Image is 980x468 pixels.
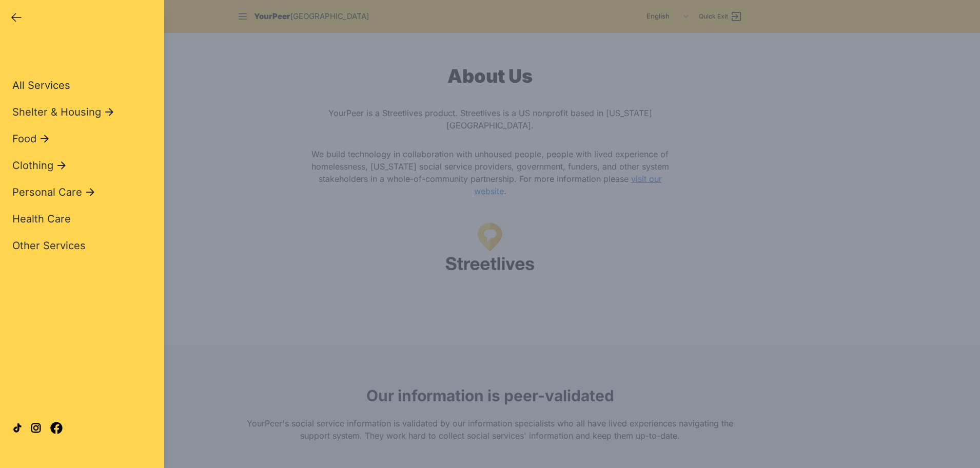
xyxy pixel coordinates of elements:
button: Shelter & Housing [12,105,115,119]
span: Shelter & Housing [12,105,101,119]
button: Food [12,132,51,146]
span: Clothing [12,158,53,173]
a: All Services [12,78,70,92]
span: Other Services [12,239,86,252]
span: Personal Care [12,185,82,199]
a: Health Care [12,212,71,226]
span: All Services [12,79,70,91]
span: Health Care [12,213,71,225]
a: Other Services [12,238,86,253]
button: Personal Care [12,185,96,199]
button: Clothing [12,158,68,173]
span: Food [12,132,36,146]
